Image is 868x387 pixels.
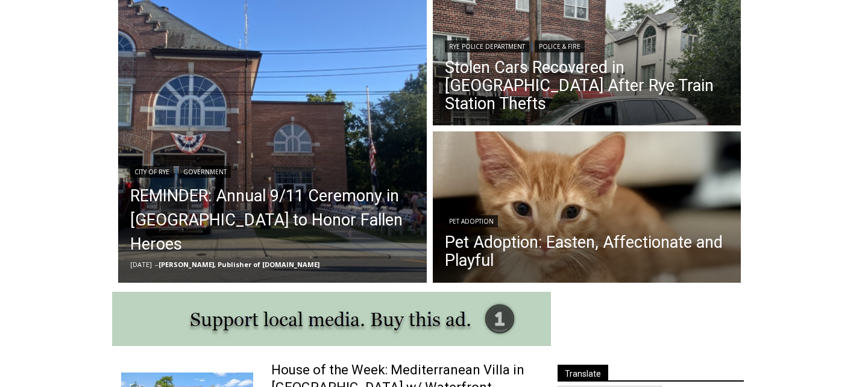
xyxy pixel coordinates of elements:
[445,233,729,269] a: Pet Adoption: Easten, Affectionate and Playful
[445,38,729,52] div: |
[124,75,177,144] div: "the precise, almost orchestrated movements of cutting and assembling sushi and [PERSON_NAME] mak...
[445,215,498,227] a: Pet Adoption
[558,365,608,381] span: Translate
[130,184,415,256] a: REMINDER: Annual 9/11 Ceremony in [GEOGRAPHIC_DATA] to Honor Fallen Heroes
[290,117,584,150] a: Intern @ [DOMAIN_NAME]
[304,1,570,117] div: "[PERSON_NAME] and I covered the [DATE] Parade, which was a really eye opening experience as I ha...
[130,166,174,178] a: City of Rye
[433,131,741,286] a: Read More Pet Adoption: Easten, Affectionate and Playful
[445,40,529,52] a: Rye Police Department
[130,163,415,178] div: |
[315,120,559,147] span: Intern @ [DOMAIN_NAME]
[179,166,231,178] a: Government
[433,131,741,286] img: [PHOTO: Easten]
[112,292,551,346] img: support local media, buy this ad
[155,260,159,269] span: –
[130,260,152,269] time: [DATE]
[1,121,121,150] a: Open Tues. - Sun. [PHONE_NUMBER]
[159,260,319,269] a: [PERSON_NAME], Publisher of [DOMAIN_NAME]
[535,40,585,52] a: Police & Fire
[445,58,729,113] a: Stolen Cars Recovered in [GEOGRAPHIC_DATA] After Rye Train Station Thefts
[4,124,118,170] span: Open Tues. - Sun. [PHONE_NUMBER]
